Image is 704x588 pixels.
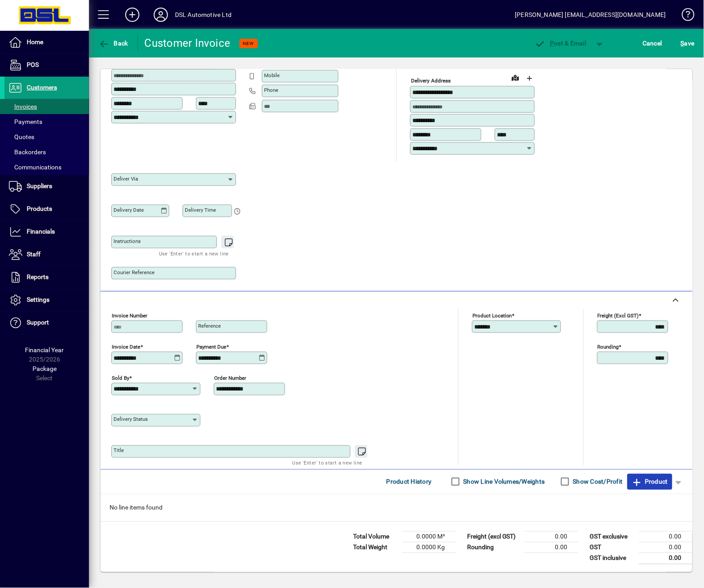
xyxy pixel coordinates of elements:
div: Customer Invoice [145,36,231,50]
td: 0.00 [525,531,578,542]
a: Knowledge Base [675,2,693,31]
span: Package [33,365,57,372]
button: Add [118,7,146,23]
mat-label: Sold by [112,375,129,381]
td: 0.00 [639,531,692,542]
span: Payments [9,118,42,125]
mat-label: Invoice number [112,313,147,319]
span: NEW [243,41,254,46]
mat-label: Product location [472,313,512,319]
a: View on map [509,70,523,85]
span: Financials [27,228,55,235]
span: Invoices [9,103,37,110]
button: Product [627,474,672,490]
a: Home [4,31,89,53]
a: Support [4,312,89,334]
mat-label: Payment due [196,344,226,350]
a: Communications [4,160,89,175]
td: 0.0000 M³ [402,531,456,542]
span: Communications [9,164,61,171]
td: GST inclusive [586,553,639,564]
label: Show Cost/Profit [571,477,623,486]
mat-label: Reference [198,323,221,329]
td: Total Volume [349,531,402,542]
td: 0.0000 Kg [402,542,456,553]
a: Financials [4,221,89,243]
div: No line items found [101,494,692,522]
mat-label: Courier Reference [114,269,155,275]
span: Reports [27,273,49,280]
span: Product [632,475,668,489]
mat-label: Delivery date [114,207,144,213]
a: Payments [4,114,89,129]
span: POS [27,61,39,68]
span: Suppliers [27,182,52,189]
td: 0.00 [639,553,692,564]
a: Products [4,198,89,220]
td: GST [586,542,639,553]
span: Support [27,319,49,326]
span: Back [98,40,128,47]
span: Backorders [9,148,46,156]
span: Staff [27,251,41,258]
a: Quotes [4,129,89,144]
mat-label: Order number [214,375,246,381]
button: Choose address [523,71,537,85]
span: Financial Year [25,346,64,354]
span: Product History [387,475,432,489]
mat-label: Delivery time [185,207,216,213]
mat-label: Deliver via [114,176,138,182]
mat-label: Freight (excl GST) [598,313,639,319]
button: Cancel [641,35,665,51]
a: Reports [4,266,89,288]
a: POS [4,54,89,76]
mat-label: Delivery status [114,416,148,423]
button: Product History [383,474,435,490]
span: ave [681,36,695,50]
button: Profile [146,7,175,23]
a: Settings [4,289,89,311]
a: Staff [4,243,89,266]
td: 0.00 [639,542,692,553]
mat-label: Phone [264,87,278,93]
span: ost & Email [535,40,586,47]
button: Save [679,35,697,51]
span: Products [27,205,52,212]
td: Freight (excl GST) [463,531,525,542]
label: Show Line Volumes/Weights [462,477,545,486]
td: Rounding [463,542,525,553]
button: Post & Email [530,35,591,51]
mat-label: Instructions [114,238,141,244]
span: Customers [27,84,57,91]
td: GST exclusive [586,531,639,542]
span: Settings [27,296,49,303]
mat-label: Rounding [598,344,619,350]
span: S [681,40,684,47]
td: Total Weight [349,542,402,553]
span: P [550,40,554,47]
mat-hint: Use 'Enter' to start a new line [293,458,362,468]
span: Cancel [643,36,663,50]
mat-label: Mobile [264,72,280,78]
mat-label: Invoice date [112,344,140,350]
a: Invoices [4,99,89,114]
app-page-header-button: Back [89,35,138,51]
span: Quotes [9,133,34,140]
span: Home [27,38,43,45]
div: DSL Automotive Ltd [175,8,232,22]
button: Back [96,35,130,51]
mat-label: Title [114,448,124,454]
a: Backorders [4,144,89,160]
div: [PERSON_NAME] [EMAIL_ADDRESS][DOMAIN_NAME] [515,8,666,22]
td: 0.00 [525,542,578,553]
mat-hint: Use 'Enter' to start a new line [159,248,229,259]
a: Suppliers [4,175,89,197]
